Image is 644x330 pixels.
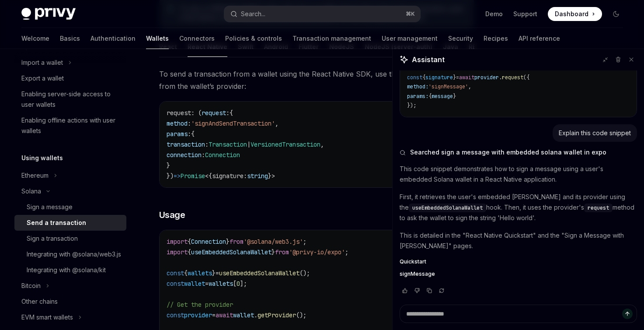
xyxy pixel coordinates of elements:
span: request [167,109,191,117]
span: Promise [181,172,205,180]
button: Toggle Ethereum section [14,168,126,183]
p: This is detailed in the "React Native Quickstart" and the "Sign a Message with [PERSON_NAME]" pages. [400,230,637,251]
span: ]; [240,280,247,288]
span: string [247,172,268,180]
span: ; [303,238,306,246]
span: message [432,93,453,100]
span: { [191,130,195,138]
button: Searched sign a message with embedded solana wallet in expo [400,148,637,157]
div: Search... [241,9,265,19]
button: Vote that response was not good [412,286,422,295]
span: import [167,238,188,246]
span: > [272,172,275,180]
a: Enabling offline actions with user wallets [14,112,126,139]
a: Security [448,28,473,49]
button: Toggle Solana section [14,183,126,199]
span: signMessage [400,270,435,277]
span: , [275,119,278,127]
span: Usage [159,209,185,221]
a: Connectors [179,28,215,49]
span: 'signAndSendTransaction' [191,119,275,127]
span: 0 [237,280,240,288]
span: (); [299,269,310,277]
div: Solana [21,186,41,197]
div: Ethereum [21,170,49,181]
span: } [453,74,456,81]
p: First, it retrieves the user's embedded [PERSON_NAME] and its provider using the hook. Then, it u... [400,192,637,223]
span: method: [407,83,428,90]
span: from [230,238,244,246]
span: = [444,64,447,71]
div: EVM smart wallets [21,312,73,323]
div: Other chains [21,296,58,307]
span: < [205,172,209,180]
span: 'signMessage' [428,83,468,90]
span: method [167,119,188,127]
span: const [167,280,184,288]
a: API reference [519,28,560,49]
span: await [459,74,474,81]
span: }) [167,172,174,180]
span: , [468,83,471,90]
span: signature [212,172,244,180]
a: Basics [60,28,80,49]
span: To send a transaction from a wallet using the React Native SDK, use the method from the wallet’s ... [159,68,474,92]
span: { [184,269,188,277]
span: { [209,172,212,180]
span: request [588,204,609,211]
span: { [428,93,432,100]
span: { [188,238,191,246]
span: VersionedTransaction [251,140,320,148]
span: . [499,74,502,81]
span: useEmbeddedSolanaWallet [219,269,299,277]
span: ; [345,248,348,256]
a: signMessage [400,270,637,277]
span: : [205,140,209,148]
span: '@privy-io/expo' [289,248,345,256]
span: | [247,140,251,148]
button: Toggle dark mode [609,7,623,21]
span: }); [407,102,416,109]
div: Integrating with @solana/kit [27,265,106,275]
span: Connection [205,151,240,159]
span: = [216,269,219,277]
span: ({ [523,74,529,81]
textarea: Ask a question... [400,305,637,323]
span: Quickstart [400,258,426,265]
span: { [422,74,425,81]
a: Sign a transaction [14,231,126,246]
a: User management [382,28,438,49]
a: Other chains [14,294,126,309]
span: 'Hello world' [447,64,487,71]
span: } [167,161,170,169]
span: : [244,172,247,180]
span: , [320,140,324,148]
span: : [202,151,205,159]
span: wallets [209,280,233,288]
div: Export a wallet [21,73,64,84]
span: '@solana/web3.js' [244,238,303,246]
span: import [167,248,188,256]
a: Policies & controls [225,28,282,49]
div: Sign a message [27,202,73,212]
button: Copy chat response [424,286,435,295]
span: : [188,119,191,127]
span: from [275,248,289,256]
span: Dashboard [555,10,588,18]
div: Explain this code snippet [559,129,631,137]
a: Send a transaction [14,215,126,231]
button: Open search [224,6,420,22]
button: Send message [622,309,633,319]
span: } [268,172,272,180]
span: { [230,109,233,117]
span: } [453,93,456,100]
span: } [226,238,230,246]
span: => [174,172,181,180]
div: Send a transaction [27,218,86,228]
span: useEmbeddedSolanaWallet [191,248,272,256]
span: wallets [188,269,212,277]
span: = [205,280,209,288]
a: Demo [485,10,503,18]
a: Dashboard [548,7,602,21]
span: : ( [191,109,202,117]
